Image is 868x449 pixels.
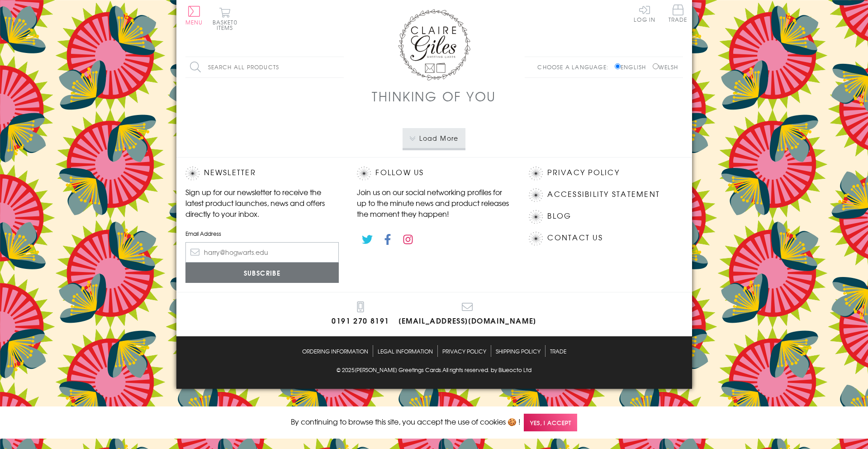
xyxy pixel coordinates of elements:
input: Search [335,57,344,77]
a: [EMAIL_ADDRESS][DOMAIN_NAME] [398,301,536,327]
a: [PERSON_NAME] Greetings Cards [355,366,441,375]
a: Privacy Policy [547,167,619,179]
p: Sign up for our newsletter to receive the latest product launches, news and offers directly to yo... [185,186,339,219]
input: English [615,63,621,69]
a: by Blueocto Ltd [491,366,531,375]
a: Trade [669,5,688,24]
button: Menu [185,6,203,25]
a: Trade [550,345,566,357]
input: Subscribe [185,263,339,283]
a: Ordering Information [302,345,368,357]
button: Load More [403,128,465,148]
p: Join us on our social networking profiles for up to the minute news and product releases the mome... [357,186,511,219]
label: English [615,63,650,71]
a: Legal Information [378,345,433,357]
p: © 2025 . [185,366,683,374]
a: Log In [634,5,655,22]
label: Email Address [185,229,339,238]
a: 0191 270 8191 [332,301,389,327]
span: All rights reserved. [442,366,489,374]
a: Accessibility Statement [547,188,660,201]
a: Shipping Policy [496,345,541,357]
a: Contact Us [547,232,602,244]
input: Search all products [185,57,344,77]
button: Basket0 items [213,7,237,30]
span: 0 items [217,18,237,32]
span: Trade [669,5,688,22]
h1: Thinking of You [372,87,496,105]
a: Blog [547,210,571,222]
p: Choose a language: [537,63,613,71]
span: Yes, I accept [524,414,577,431]
span: Menu [185,18,203,26]
input: Welsh [653,63,659,69]
h2: Follow Us [357,167,511,180]
img: Claire Giles Greetings Cards [398,9,470,81]
a: Privacy Policy [442,345,486,357]
label: Welsh [653,63,678,71]
h2: Newsletter [185,167,339,180]
input: harry@hogwarts.edu [185,242,339,263]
